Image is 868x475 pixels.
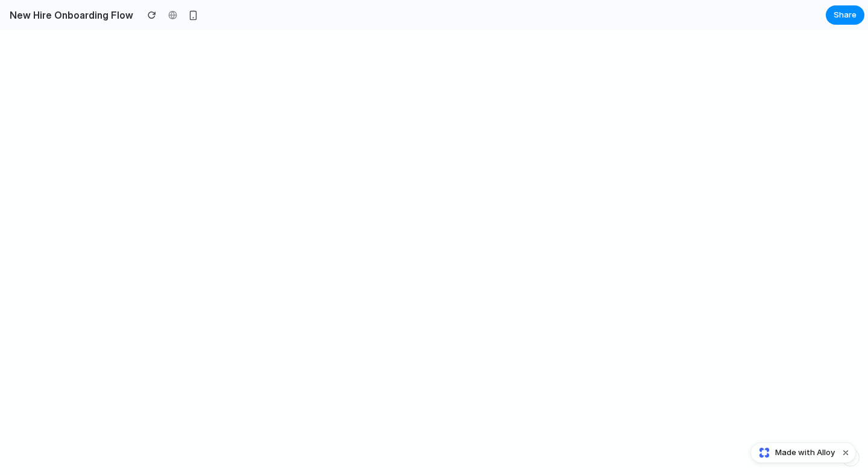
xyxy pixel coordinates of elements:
span: Made with Alloy [775,447,835,459]
button: Share [826,5,864,25]
a: Made with Alloy [751,447,836,459]
span: Share [834,9,857,21]
button: Dismiss watermark [838,445,853,460]
h2: New Hire Onboarding Flow [5,8,133,22]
